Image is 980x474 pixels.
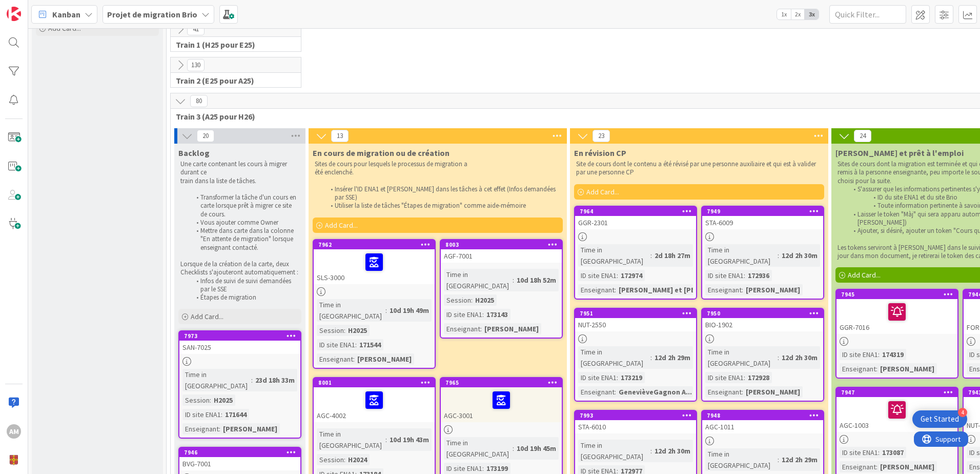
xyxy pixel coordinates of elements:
[877,461,937,472] div: [PERSON_NAME]
[958,408,967,417] div: 4
[805,9,819,19] span: 3x
[178,330,301,439] a: 7973SAN-7025Time in [GEOGRAPHIC_DATA]:23d 18h 33mSession:H2025ID site ENA1:171644Enseignant:[PERS...
[779,352,820,363] div: 12d 2h 30m
[176,75,288,86] span: Train 2 (E25 pour A25)
[744,372,745,383] span: :
[836,388,957,397] div: 7947
[441,378,562,387] div: 7965
[191,277,300,294] li: Infos de suivi de suivi demandées par le SSE
[444,269,513,291] div: Time in [GEOGRAPHIC_DATA]
[836,397,957,432] div: AGC-1003
[179,331,300,354] div: 7973SAN-7025
[650,445,652,457] span: :
[912,410,967,428] div: Open Get Started checklist, remaining modules: 4
[315,160,561,168] p: Sites de cours pour lesquels le processus de migration a
[182,423,219,434] div: Enseignant
[615,284,616,295] span: :
[876,363,877,374] span: :
[840,461,876,472] div: Enseignant
[880,447,906,458] div: 173087
[848,270,881,280] span: Add Card...
[179,341,300,354] div: SAN-7025
[357,339,383,350] div: 171544
[702,309,823,331] div: 7950BIO-1902
[325,221,358,230] span: Add Card...
[179,448,300,470] div: 7946BVG-7001
[841,389,957,396] div: 7947
[387,434,432,445] div: 10d 19h 43m
[702,207,823,229] div: 7949STA-6009
[441,387,562,422] div: AGC-3001
[840,363,876,374] div: Enseignant
[7,424,21,439] div: AM
[578,440,650,462] div: Time in [GEOGRAPHIC_DATA]
[841,291,957,298] div: 7945
[705,448,778,471] div: Time in [GEOGRAPHIC_DATA]
[441,249,562,263] div: AGF-7001
[179,448,300,457] div: 7946
[179,331,300,341] div: 7973
[575,411,696,433] div: 7993STA-6010
[578,346,650,369] div: Time in [GEOGRAPHIC_DATA]
[829,5,906,24] input: Quick Filter...
[314,240,435,249] div: 7962
[742,284,743,295] span: :
[482,463,484,474] span: :
[702,207,823,216] div: 7949
[444,294,471,306] div: Session
[578,284,615,295] div: Enseignant
[313,148,450,158] span: En cours de migration ou de création
[440,239,563,339] a: 8003AGF-7001Time in [GEOGRAPHIC_DATA]:10d 18h 52mSession:H2025ID site ENA1:173143Enseignant:[PERS...
[580,208,696,215] div: 7964
[877,363,937,374] div: [PERSON_NAME]
[514,443,559,454] div: 10d 19h 45m
[791,9,805,19] span: 2x
[441,378,562,422] div: 7965AGC-3001
[702,420,823,433] div: AGC-1011
[473,294,497,306] div: H2025
[210,394,211,406] span: :
[702,318,823,331] div: BIO-1902
[778,250,779,261] span: :
[705,270,744,281] div: ID site ENA1
[705,386,742,398] div: Enseignant
[355,339,357,350] span: :
[876,461,877,472] span: :
[574,308,697,402] a: 7951NUT-2550Time in [GEOGRAPHIC_DATA]:12d 2h 29mID site ENA1:173219Enseignant:GenevièveGagnon A...
[835,148,964,158] span: Livré et prêt à l'emploi
[854,130,871,142] span: 24
[197,130,214,142] span: 20
[836,299,957,334] div: GGR-7016
[484,309,511,320] div: 173143
[652,445,693,457] div: 12d 2h 30m
[650,250,652,261] span: :
[314,249,435,284] div: SLS-3000
[52,8,80,21] span: Kanban
[180,160,299,177] p: Une carte contenant les cours à migrer durant ce
[317,454,344,465] div: Session
[317,299,385,322] div: Time in [GEOGRAPHIC_DATA]
[387,305,432,316] div: 10d 19h 49m
[7,453,21,467] img: avatar
[178,148,210,158] span: Backlog
[180,260,299,277] p: Lorsque de la création de la carte, deux Checklists s'ajouteront automatiquement :
[513,274,514,286] span: :
[593,130,610,142] span: 23
[314,387,435,422] div: AGC-4002
[182,394,210,406] div: Session
[318,241,435,248] div: 7962
[615,386,616,398] span: :
[179,457,300,470] div: BVG-7001
[702,411,823,420] div: 7948
[313,239,436,369] a: 7962SLS-3000Time in [GEOGRAPHIC_DATA]:10d 19h 49mSession:H2025ID site ENA1:171544Enseignant:[PERS...
[777,9,791,19] span: 1x
[921,414,959,424] div: Get Started
[191,219,300,227] li: Vous ajouter comme Owner
[652,250,693,261] div: 2d 18h 27m
[345,454,370,465] div: H2024
[385,305,387,316] span: :
[444,437,513,460] div: Time in [GEOGRAPHIC_DATA]
[514,274,559,286] div: 10d 18h 52m
[344,325,345,336] span: :
[616,284,747,295] div: [PERSON_NAME] et [PERSON_NAME]...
